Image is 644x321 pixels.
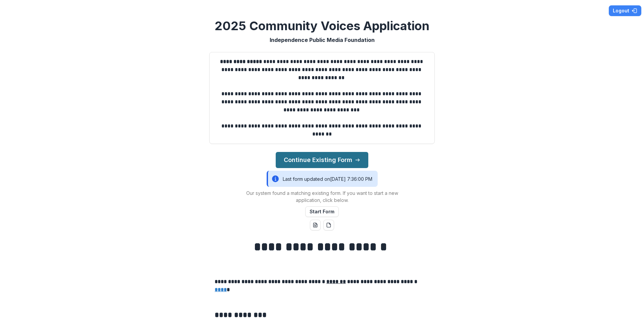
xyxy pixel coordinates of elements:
[215,19,429,33] h2: 2025 Community Voices Application
[305,206,339,217] button: Start Form
[276,152,368,168] button: Continue Existing Form
[310,220,321,230] button: word-download
[609,5,641,16] button: Logout
[238,190,406,204] p: Our system found a matching existing form. If you want to start a new application, click below.
[270,36,375,44] p: Independence Public Media Foundation
[323,220,334,230] button: pdf-download
[267,171,378,187] div: Last form updated on [DATE] 7:36:00 PM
